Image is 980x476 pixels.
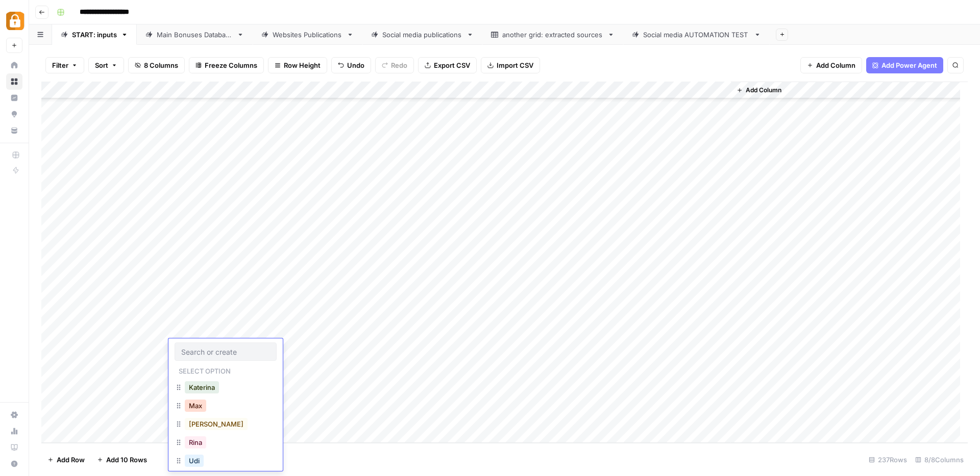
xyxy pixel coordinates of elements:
button: Add Row [41,452,91,468]
button: Row Height [268,57,327,73]
a: Your Data [6,122,22,139]
button: Filter [45,57,84,73]
span: Add 10 Rows [106,455,147,465]
span: 8 Columns [144,60,178,70]
button: Udi [185,455,204,467]
button: 8 Columns [128,57,185,73]
span: Add Row [57,455,85,465]
div: Websites Publications [273,30,342,40]
img: Adzz Logo [6,12,24,30]
a: Opportunities [6,106,22,122]
a: Main Bonuses Database [137,24,253,45]
div: Social media publications [382,30,462,40]
span: Filter [52,60,68,70]
button: Import CSV [481,57,540,73]
div: [PERSON_NAME] [175,416,277,434]
button: Export CSV [418,57,477,73]
div: Main Bonuses Database [157,30,233,40]
div: another grid: extracted sources [502,30,603,40]
div: START: inputs [72,30,117,40]
span: Redo [391,60,407,70]
button: Undo [331,57,371,73]
div: 237 Rows [865,452,911,468]
a: Learning Hub [6,439,22,456]
button: Redo [375,57,414,73]
a: Insights [6,90,22,106]
button: Add Power Agent [866,57,943,73]
div: Katerina [175,379,277,398]
p: Select option [175,364,235,376]
button: Max [185,400,206,412]
a: Websites Publications [253,24,362,45]
div: Udi [175,453,277,471]
span: Row Height [284,60,321,70]
div: Rina [175,434,277,453]
a: START: inputs [52,24,137,45]
div: 8/8 Columns [911,452,968,468]
button: Add 10 Rows [91,452,153,468]
span: Undo [347,60,364,70]
a: Social media publications [362,24,482,45]
button: [PERSON_NAME] [185,418,248,430]
a: Usage [6,423,22,439]
button: Sort [88,57,124,73]
button: Add Column [732,84,786,97]
a: Settings [6,407,22,423]
span: Export CSV [434,60,470,70]
span: Add Power Agent [881,60,937,70]
input: Search or create [181,347,270,356]
a: Home [6,57,22,73]
span: Freeze Columns [205,60,257,70]
div: Social media AUTOMATION TEST [643,30,750,40]
span: Import CSV [497,60,533,70]
button: Help + Support [6,456,22,472]
button: Workspace: Adzz [6,8,22,34]
button: Freeze Columns [189,57,264,73]
span: Sort [95,60,108,70]
button: Add Column [800,57,862,73]
div: Max [175,398,277,416]
button: Rina [185,436,206,448]
a: another grid: extracted sources [482,24,623,45]
a: Browse [6,73,22,90]
button: Katerina [185,381,219,393]
span: Add Column [816,60,855,70]
span: Add Column [746,86,781,95]
a: Social media AUTOMATION TEST [623,24,770,45]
